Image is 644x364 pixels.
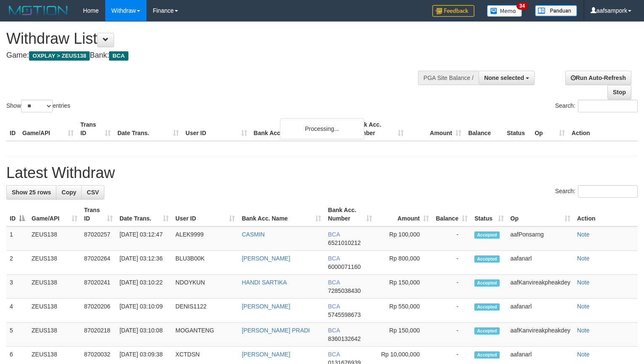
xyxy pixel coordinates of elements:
[503,117,531,141] th: Status
[81,299,116,323] td: 87020206
[578,100,638,112] input: Search:
[474,255,500,263] span: Accepted
[28,299,81,323] td: ZEUS138
[116,202,172,226] th: Date Trans.: activate to sort column ascending
[182,117,250,141] th: User ID
[116,299,172,323] td: [DATE] 03:10:09
[432,202,471,226] th: Balance: activate to sort column ascending
[28,226,81,251] td: ZEUS138
[6,251,28,275] td: 2
[432,251,471,275] td: -
[432,275,471,299] td: -
[577,231,590,238] a: Note
[6,117,19,141] th: ID
[6,323,28,347] td: 5
[250,117,350,141] th: Bank Acc. Name
[474,231,500,239] span: Accepted
[28,202,81,226] th: Game/API: activate to sort column ascending
[375,202,432,226] th: Amount: activate to sort column ascending
[555,100,638,112] label: Search:
[242,351,290,358] a: [PERSON_NAME]
[81,275,116,299] td: 87020241
[114,117,182,141] th: Date Trans.
[81,185,104,199] a: CSV
[28,251,81,275] td: ZEUS138
[432,226,471,251] td: -
[242,327,310,334] a: [PERSON_NAME] PRADI
[87,189,99,196] span: CSV
[280,118,364,139] div: Processing...
[577,351,590,358] a: Note
[116,275,172,299] td: [DATE] 03:10:22
[328,287,361,294] span: Copy 7285038430 to clipboard
[507,323,574,347] td: aafKanvireakpheakdey
[328,279,340,286] span: BCA
[328,351,340,358] span: BCA
[432,5,474,17] img: Feedback.jpg
[328,231,340,238] span: BCA
[507,226,574,251] td: aafPonsarng
[6,4,70,17] img: MOTION_logo.png
[577,327,590,334] a: Note
[81,251,116,275] td: 87020264
[474,327,500,335] span: Accepted
[418,71,479,85] div: PGA Site Balance /
[172,226,239,251] td: ALEK9999
[6,30,421,47] h1: Withdraw List
[474,351,500,359] span: Accepted
[535,5,577,16] img: panduan.png
[81,323,116,347] td: 87020218
[328,311,361,318] span: Copy 5745598673 to clipboard
[474,303,500,311] span: Accepted
[328,263,361,270] span: Copy 6000071160 to clipboard
[116,323,172,347] td: [DATE] 03:10:08
[172,299,239,323] td: DENIS1122
[172,323,239,347] td: MOGANTENG
[375,226,432,251] td: Rp 100,000
[432,299,471,323] td: -
[531,117,568,141] th: Op
[242,279,287,286] a: HANDI SARTIKA
[61,189,76,196] span: Copy
[507,202,574,226] th: Op: activate to sort column ascending
[116,226,172,251] td: [DATE] 03:12:47
[6,100,70,112] label: Show entries
[607,85,631,99] a: Stop
[328,255,340,262] span: BCA
[474,279,500,287] span: Accepted
[328,327,340,334] span: BCA
[238,202,325,226] th: Bank Acc. Name: activate to sort column ascending
[577,255,590,262] a: Note
[56,185,82,199] a: Copy
[574,202,638,226] th: Action
[28,323,81,347] td: ZEUS138
[19,117,77,141] th: Game/API
[21,100,53,112] select: Showentries
[172,251,239,275] td: BLU3B00K
[6,299,28,323] td: 4
[6,185,56,199] a: Show 25 rows
[116,251,172,275] td: [DATE] 03:12:36
[471,202,507,226] th: Status: activate to sort column ascending
[407,117,465,141] th: Amount
[375,275,432,299] td: Rp 150,000
[565,71,631,85] a: Run Auto-Refresh
[6,165,638,181] h1: Latest Withdraw
[242,231,264,238] a: CASMIN
[328,239,361,246] span: Copy 6521010212 to clipboard
[484,74,524,81] span: None selected
[479,71,535,85] button: None selected
[172,275,239,299] td: NDOYKUN
[578,185,638,198] input: Search:
[555,185,638,198] label: Search:
[242,303,290,310] a: [PERSON_NAME]
[28,275,81,299] td: ZEUS138
[328,335,361,342] span: Copy 8360132642 to clipboard
[375,251,432,275] td: Rp 800,000
[375,323,432,347] td: Rp 150,000
[577,279,590,286] a: Note
[349,117,407,141] th: Bank Acc. Number
[328,303,340,310] span: BCA
[109,51,128,61] span: BCA
[6,202,28,226] th: ID: activate to sort column descending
